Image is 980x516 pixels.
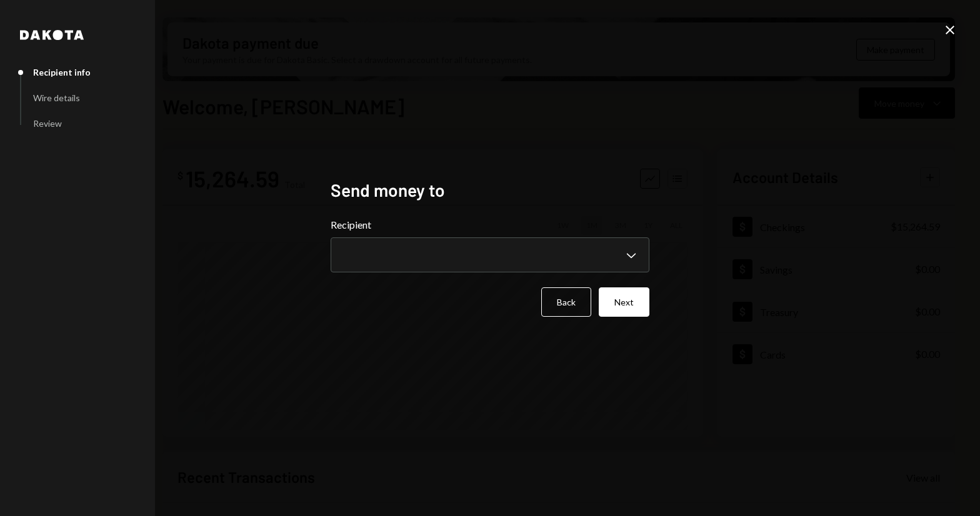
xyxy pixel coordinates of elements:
[33,92,80,103] div: Wire details
[331,237,649,272] button: Recipient
[331,217,649,232] label: Recipient
[331,178,649,202] h2: Send money to
[33,67,91,77] div: Recipient info
[541,287,591,317] button: Back
[599,287,649,317] button: Next
[33,118,62,129] div: Review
